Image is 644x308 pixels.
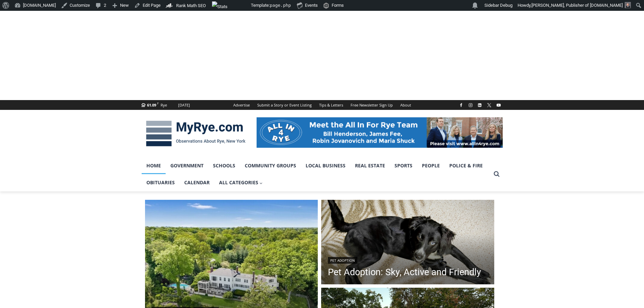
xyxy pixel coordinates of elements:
a: Instagram [467,101,475,109]
nav: Secondary Navigation [230,100,415,110]
a: Advertise [230,100,254,110]
a: Submit a Story or Event Listing [254,100,315,110]
a: Home [142,157,166,174]
a: Pet Adoption [328,257,357,264]
div: [DATE] [178,102,190,108]
a: Tips & Letters [315,100,347,110]
span: Rank Math SEO [176,3,206,8]
a: Linkedin [476,101,484,109]
span: All Categories [219,179,263,186]
nav: Primary Navigation [142,157,491,191]
img: All in for Rye [257,117,503,148]
a: Government [166,157,208,174]
a: Local Business [301,157,350,174]
a: Community Groups [240,157,301,174]
a: Read More Pet Adoption: Sky, Active and Friendly [321,200,494,286]
a: Sports [390,157,417,174]
span: F [157,101,159,105]
a: People [417,157,445,174]
img: Views over 48 hours. Click for more Jetpack Stats. [212,1,250,9]
a: YouTube [495,101,503,109]
img: [PHOTO; Sky. Contributed.] [321,200,494,286]
img: MyRye.com [142,116,250,151]
div: Rye [161,102,167,108]
a: Police & Fire [445,157,487,174]
span: 61.09 [147,102,156,108]
a: Free Newsletter Sign Up [347,100,397,110]
a: All Categories [214,174,268,191]
span: [PERSON_NAME], Publisher of [DOMAIN_NAME] [531,3,623,8]
button: View Search Form [491,168,503,180]
a: Facebook [457,101,465,109]
span: page.php [270,3,291,8]
a: Real Estate [350,157,390,174]
a: Calendar [180,174,214,191]
a: X [485,101,493,109]
a: Obituaries [142,174,180,191]
a: About [397,100,415,110]
a: Pet Adoption: Sky, Active and Friendly [328,267,481,277]
a: Schools [208,157,240,174]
